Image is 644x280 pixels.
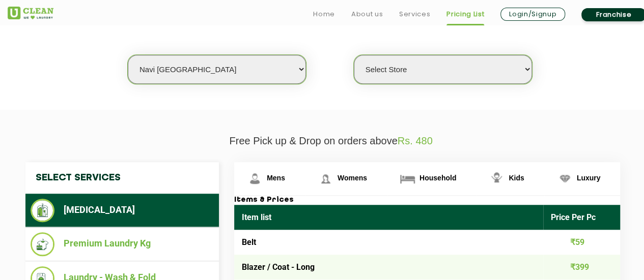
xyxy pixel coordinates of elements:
[399,170,416,188] img: Household
[446,8,484,20] a: Pricing List
[556,170,574,188] img: Luxury
[543,230,621,255] td: ₹59
[234,205,543,230] th: Item list
[234,255,543,279] td: Blazer / Coat - Long
[351,8,383,20] a: About us
[338,174,367,182] span: Womens
[509,174,524,182] span: Kids
[8,7,53,19] img: UClean Laundry and Dry Cleaning
[317,170,334,188] img: Womens
[313,8,335,20] a: Home
[234,196,620,205] h3: Items & Prices
[419,174,456,182] span: Household
[577,174,601,182] span: Luxury
[399,8,430,20] a: Services
[500,8,565,21] a: Login/Signup
[246,170,264,188] img: Mens
[31,232,214,256] li: Premium Laundry Kg
[234,230,543,255] td: Belt
[31,199,54,222] img: Dry Cleaning
[398,135,433,146] span: Rs. 480
[31,199,214,222] li: [MEDICAL_DATA]
[31,232,54,256] img: Premium Laundry Kg
[25,162,219,194] h4: Select Services
[543,255,621,279] td: ₹399
[488,170,506,188] img: Kids
[543,205,621,230] th: Price Per Pc
[267,174,285,182] span: Mens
